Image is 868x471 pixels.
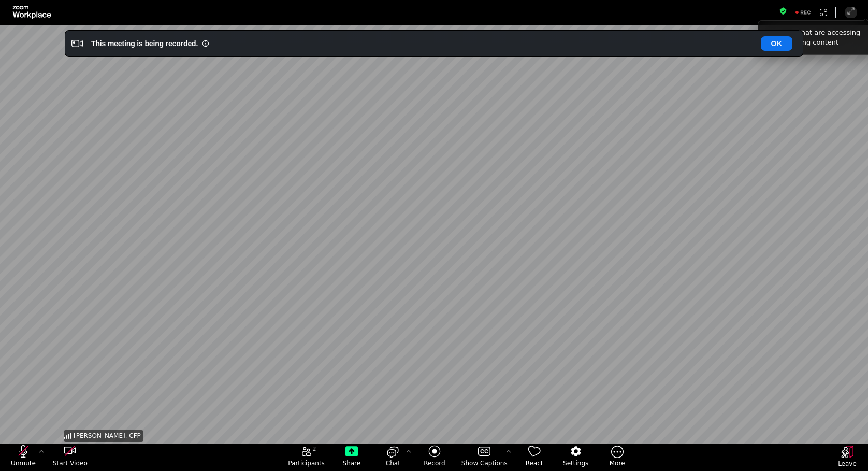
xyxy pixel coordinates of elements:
button: Meeting information [779,7,787,18]
span: Start Video [53,459,88,467]
span: [PERSON_NAME], CFP [74,432,141,440]
span: Settings [563,459,588,467]
span: Leave [838,460,857,468]
button: Chat Settings [403,445,414,459]
button: start my video [47,445,93,470]
button: Apps Accessing Content in This Meeting [818,7,829,18]
button: OK [761,36,792,51]
span: Unmute [11,459,36,467]
span: React [526,459,543,467]
span: Share [343,459,361,467]
span: 2 [313,445,316,453]
button: More audio controls [36,445,47,459]
button: open the participants list pane,[2] particpants [282,445,331,470]
button: Settings [555,445,597,470]
button: Show Captions [455,445,514,470]
span: Record [424,459,445,467]
i: Video Recording [71,38,83,49]
button: Leave [827,446,868,470]
button: Enter Full Screen [845,7,857,18]
span: Chat [386,459,400,467]
i: Information Small [202,40,209,47]
button: Share [331,445,372,470]
button: More meeting control [597,445,638,470]
button: Record [414,445,455,470]
div: This meeting is being recorded. [91,38,198,49]
span: More [610,459,625,467]
span: Show Captions [461,459,508,467]
span: Participants [288,459,325,467]
button: React [514,445,555,470]
button: More options for captions, menu button [503,445,514,459]
button: open the chat panel [372,445,414,470]
div: Recording to cloud [791,7,816,18]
